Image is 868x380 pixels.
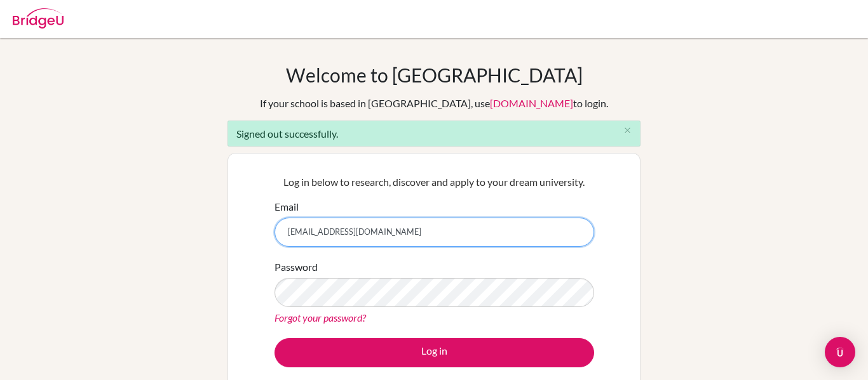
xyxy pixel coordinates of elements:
[490,97,573,109] a: [DOMAIN_NAME]
[275,311,366,324] a: Forgot your password?
[275,199,299,214] label: Email
[825,337,855,367] div: Open Intercom Messenger
[623,126,632,135] i: close
[13,8,64,29] img: Bridge-U
[275,174,594,190] p: Log in below to research, discover and apply to your dream university.
[614,121,640,140] button: Close
[286,63,583,86] h1: Welcome to [GEOGRAPHIC_DATA]
[260,96,608,111] div: If your school is based in [GEOGRAPHIC_DATA], use to login.
[227,121,641,147] div: Signed out successfully.
[275,259,318,275] label: Password
[275,338,594,367] button: Log in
